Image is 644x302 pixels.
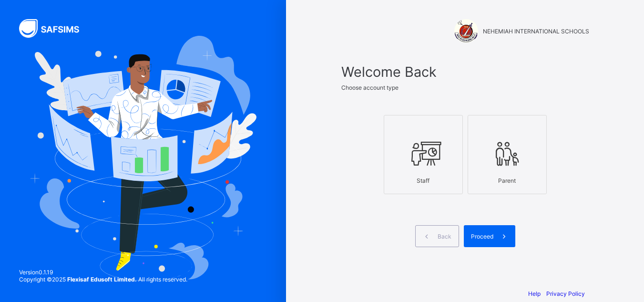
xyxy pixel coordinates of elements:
[30,36,256,280] img: Hero Image
[473,172,542,189] div: Parent
[19,19,91,38] img: SAFSIMS Logo
[483,28,589,35] span: NEHEMIAH INTERNATIONAL SCHOOLS
[438,233,451,240] span: Back
[19,276,187,283] span: Copyright © 2025 All rights reserved.
[341,63,589,80] span: Welcome Back
[341,84,399,91] span: Choose account type
[19,269,187,276] span: Version 0.1.19
[471,233,493,240] span: Proceed
[546,290,585,297] a: Privacy Policy
[67,276,137,283] strong: Flexisaf Edusoft Limited.
[389,172,458,189] div: Staff
[528,290,541,297] a: Help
